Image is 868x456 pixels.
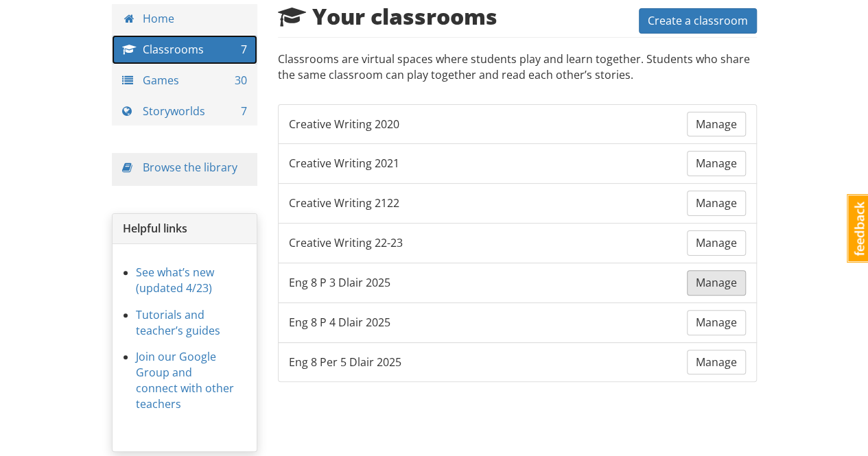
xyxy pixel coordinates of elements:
[112,66,258,95] a: Games 30
[278,4,497,28] h2: Your classrooms
[639,8,757,34] button: Create a classroom
[289,156,399,171] span: Creative Writing 2021
[289,117,399,132] span: Creative Writing 2020
[696,315,737,330] span: Manage
[289,195,399,211] span: Creative Writing 2122
[687,230,746,256] a: Manage
[696,355,737,370] span: Manage
[696,117,737,132] span: Manage
[696,235,737,250] span: Manage
[136,265,214,296] a: See what’s new (updated 4/23)
[289,235,403,251] span: Creative Writing 22-23
[696,156,737,171] span: Manage
[289,315,390,331] span: Eng 8 P 4 Dlair 2025
[235,73,247,88] span: 30
[289,355,401,370] span: Eng 8 Per 5 Dlair 2025
[112,4,258,34] a: Home
[687,270,746,296] a: Manage
[112,97,258,126] a: Storyworlds 7
[113,214,257,244] div: Helpful links
[241,104,247,119] span: 7
[687,350,746,375] a: Manage
[687,310,746,335] a: Manage
[136,307,220,338] a: Tutorials and teacher’s guides
[687,151,746,176] a: Manage
[687,191,746,216] a: Manage
[143,160,237,175] a: Browse the library
[696,195,737,211] span: Manage
[289,275,390,291] span: Eng 8 P 3 Dlair 2025
[278,51,757,97] p: Classrooms are virtual spaces where students play and learn together. Students who share the same...
[112,35,258,64] a: Classrooms 7
[648,13,748,28] span: Create a classroom
[696,275,737,290] span: Manage
[241,42,247,58] span: 7
[136,349,234,411] a: Join our Google Group and connect with other teachers
[687,112,746,137] a: Manage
